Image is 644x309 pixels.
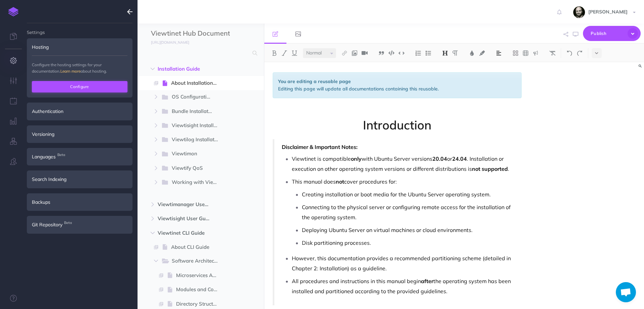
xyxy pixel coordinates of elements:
[281,50,287,56] img: Italic button
[158,65,215,73] span: Installation Guide
[336,178,344,185] strong: not
[158,229,215,237] span: Viewtinet CLI Guide
[421,278,433,284] strong: after
[616,282,636,302] div: Chat abierto
[292,154,515,174] p: Viewtinet is compatible with Ubuntu Server versions or . Installation or execution on other opera...
[292,253,515,273] p: However, this documentation provides a recommended partitioning scheme (detailed in Chapter 2: In...
[32,81,127,92] button: Configure
[172,150,214,158] span: Viewtimon
[278,85,517,92] p: Editing this page will update all documentations containing this reusable.
[523,50,529,56] img: Create table button
[432,155,447,162] strong: 20.04
[32,153,56,160] span: Languages
[388,50,394,55] img: Code block button
[32,62,127,74] p: Configure the hosting settings for your documentation. about hosting.
[398,50,405,55] img: Inline code button
[27,170,132,188] div: Search Indexing
[425,50,431,56] img: Unordered list button
[138,39,196,45] a: [URL][DOMAIN_NAME]
[158,215,215,223] span: Viewtisight User Guide
[60,69,80,74] a: Learn more
[452,50,458,56] img: Paragraph button
[583,26,641,41] button: Publish
[27,216,132,233] div: Git RepositoryBeta
[271,50,277,56] img: Bold button
[171,243,224,251] span: About CLI Guide
[27,193,132,211] div: Backups
[585,9,631,15] span: [PERSON_NAME]
[567,50,573,56] img: Undo
[415,50,421,56] img: Ordered list button
[172,257,224,266] span: Software Architecture
[291,50,298,56] img: Underline button
[151,40,189,45] small: [URL][DOMAIN_NAME]
[341,50,347,56] img: Link button
[302,189,515,199] p: Creating installation or boot media for the Ubuntu Server operating system.
[172,121,224,130] span: Viewtisight Installation
[452,155,467,162] strong: 24.04
[533,50,539,56] img: Callout dropdown menu button
[591,28,624,39] span: Publish
[27,38,132,56] div: Hosting
[302,202,515,222] p: Connecting to the physical server or configuring remote access for the installation of the operat...
[362,50,368,56] img: Add video button
[351,155,362,162] strong: only
[27,148,132,165] div: LanguagesBeta
[62,219,73,226] span: Beta
[176,271,224,279] span: Microservices Approach
[549,50,555,56] img: Clear styles button
[151,47,249,59] input: Search
[172,178,224,187] span: Working with Viewtinet's Appliance
[176,285,224,294] span: Modules and Containers (microservices)
[479,50,485,56] img: Text background color button
[56,151,67,158] span: Beta
[469,50,475,56] img: Text color button
[573,6,585,18] img: fYsxTL7xyiRwVNfLOwtv2ERfMyxBnxhkboQPdXU4.jpeg
[8,7,18,16] img: logo-mark.svg
[171,79,224,87] span: About Installation Guide
[172,107,218,116] span: Bundle Installation
[577,50,583,56] img: Redo
[273,118,522,132] span: Introduction
[472,165,508,172] strong: not supported
[27,125,132,143] div: Versioning
[282,144,358,150] strong: Disclaimer & Important Notes:
[278,78,351,84] strong: You are editing a reusable page
[352,50,358,56] img: Add image button
[302,238,515,248] p: Disk partitioning processes.
[302,225,515,235] p: Deploying Ubuntu Server on virtual machines or cloud environments.
[27,23,132,35] h4: Settings
[151,29,230,39] input: Documentation Name
[292,177,515,187] p: This manual does cover procedures for:
[442,50,448,56] img: Headings dropdown button
[172,136,224,144] span: Viewtilog Installation
[176,300,224,308] span: Directory Structure
[292,276,515,296] p: All procedures and instructions in this manual begin the operating system has been installed and ...
[172,164,214,173] span: Viewtify QoS
[158,200,215,208] span: Viewtimanager User Guide
[27,103,132,120] div: Authentication
[496,50,502,56] img: Alignment dropdown menu button
[378,50,384,56] img: Blockquote button
[32,221,62,228] span: Git Repository
[172,93,217,102] span: OS Configurations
